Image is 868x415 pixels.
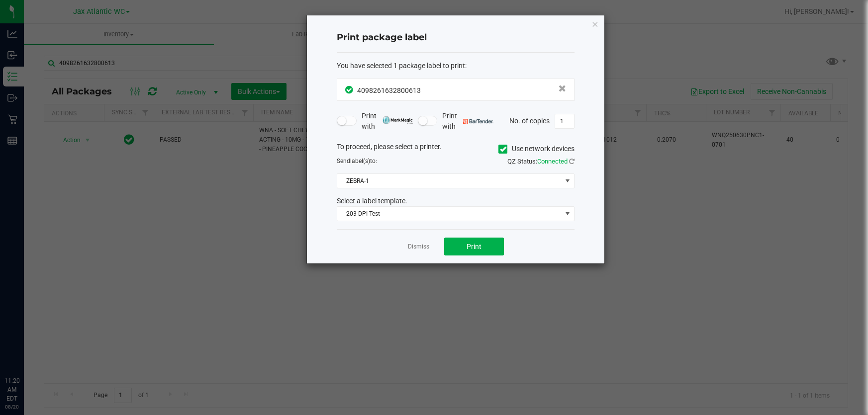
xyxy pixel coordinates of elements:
[362,111,413,132] span: Print with
[357,86,421,94] span: 4098261632800613
[509,116,550,124] span: No. of copies
[463,119,493,124] img: bartender.png
[467,243,482,250] span: Print
[345,84,355,95] span: In Sync
[337,31,575,44] h4: Print package label
[444,238,504,255] button: Print
[537,158,568,165] span: Connected
[337,62,465,70] span: You have selected 1 package label to print
[507,158,575,165] span: QZ Status:
[337,174,562,188] span: ZEBRA-1
[337,207,562,221] span: 203 DPI Test
[329,196,582,206] div: Select a label template.
[498,144,575,154] label: Use network devices
[337,158,377,165] span: Send to:
[408,243,429,251] a: Dismiss
[337,61,575,71] div: :
[383,116,413,124] img: mark_magic_cybra.png
[329,142,582,157] div: To proceed, please select a printer.
[442,111,493,132] span: Print with
[10,335,40,365] iframe: Resource center
[350,158,370,165] span: label(s)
